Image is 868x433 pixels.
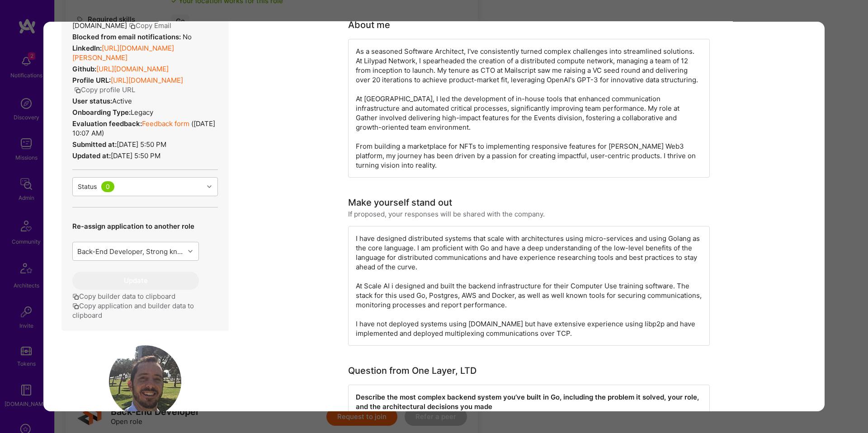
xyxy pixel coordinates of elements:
[72,97,112,105] strong: User status:
[96,65,169,73] a: [URL][DOMAIN_NAME]
[188,249,193,254] i: icon Chevron
[348,39,710,178] div: As a seasoned Software Architect, I've consistently turned complex challenges into streamlined so...
[72,303,79,310] i: icon Copy
[72,119,142,128] strong: Evaluation feedback:
[101,181,114,192] div: 0
[129,21,171,30] button: Copy Email
[72,272,199,290] button: Update
[131,108,153,117] span: legacy
[43,22,825,411] div: modal
[77,247,185,256] div: Back-End Developer, Strong knowledge, experience, and proficiency with the Go programming languag...
[72,119,218,138] div: ( [DATE] 10:07 AM )
[72,293,79,300] i: icon Copy
[142,119,189,128] a: Feedback form
[74,85,135,94] button: Copy profile URL
[348,209,545,219] div: If proposed, your responses will be shared with the company.
[356,393,701,411] strong: Describe the most complex backend system you’ve built in Go, including the problem it solved, you...
[72,301,218,320] button: Copy application and builder data to clipboard
[348,364,476,377] div: Question from One Layer, LTD
[72,32,192,42] div: No
[72,221,199,231] p: Re-assign application to another role
[72,44,102,52] strong: LinkedIn:
[72,65,96,73] strong: Github:
[111,151,160,160] span: [DATE] 5:50 PM
[74,87,81,94] i: icon Copy
[109,411,181,419] a: User Avatar
[72,33,183,41] strong: Blocked from email notifications:
[72,76,111,85] strong: Profile URL:
[109,345,181,418] img: User Avatar
[72,108,131,117] strong: Onboarding Type:
[207,184,212,189] i: icon Chevron
[78,182,97,192] div: Status
[348,226,710,346] div: I have designed distributed systems that scale with architectures using micro-services and using ...
[72,140,117,149] strong: Submitted at:
[348,18,390,32] div: About me
[72,292,175,301] button: Copy builder data to clipboard
[111,76,183,85] a: [URL][DOMAIN_NAME]
[112,97,132,105] span: Active
[72,44,174,62] a: [URL][DOMAIN_NAME][PERSON_NAME]
[72,151,111,160] strong: Updated at:
[129,23,136,29] i: icon Copy
[348,196,452,209] div: Make yourself stand out
[117,140,166,149] span: [DATE] 5:50 PM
